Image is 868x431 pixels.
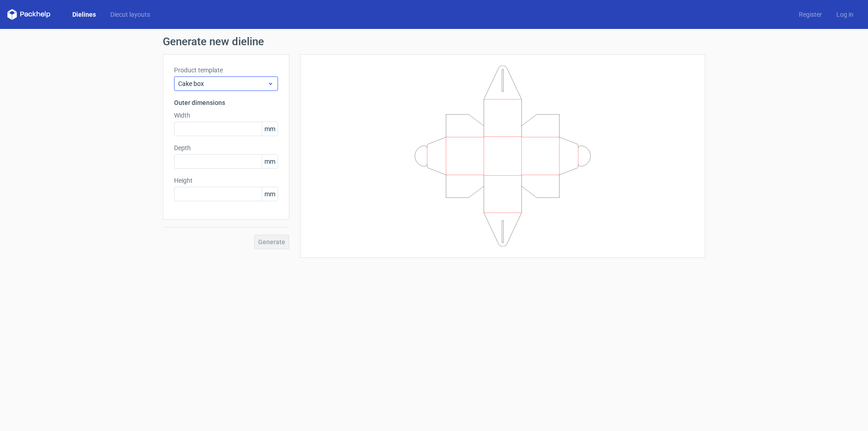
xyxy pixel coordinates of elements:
a: Register [792,10,829,19]
label: Height [174,176,278,185]
span: mm [262,187,278,201]
label: Depth [174,143,278,152]
h1: Generate new dieline [163,36,705,47]
a: Dielines [65,10,103,19]
span: mm [262,155,278,168]
a: Diecut layouts [103,10,157,19]
label: Product template [174,66,278,75]
label: Width [174,111,278,120]
span: Cake box [178,79,267,88]
a: Log in [829,10,861,19]
h3: Outer dimensions [174,98,278,107]
span: mm [262,122,278,136]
